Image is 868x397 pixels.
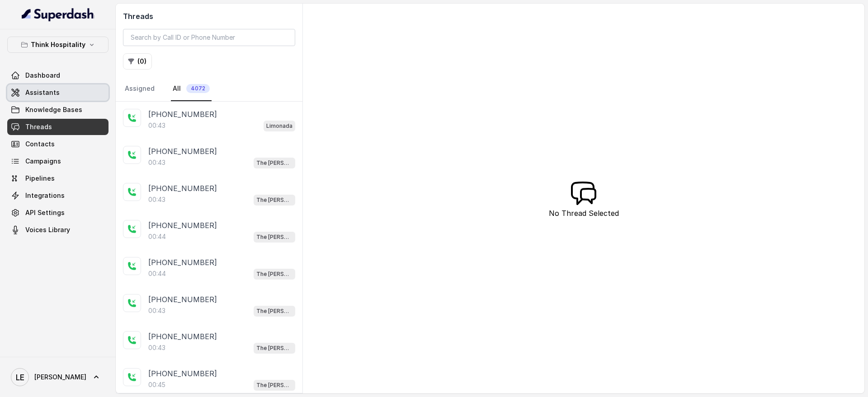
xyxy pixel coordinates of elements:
[256,233,292,242] p: The [PERSON_NAME]
[7,67,108,84] a: Dashboard
[34,373,86,382] span: [PERSON_NAME]
[7,102,108,118] a: Knowledge Bases
[123,77,156,101] a: Assigned
[25,225,70,234] span: Voices Library
[16,373,24,382] text: LE
[148,121,165,130] p: 00:43
[25,191,65,200] span: Integrations
[256,196,292,205] p: The [PERSON_NAME]
[148,306,165,315] p: 00:43
[7,187,108,204] a: Integrations
[7,119,108,135] a: Threads
[123,29,295,46] input: Search by Call ID or Phone Number
[266,121,292,131] p: Limonada
[7,153,108,169] a: Campaigns
[148,380,165,389] p: 00:45
[123,77,295,101] nav: Tabs
[148,158,165,167] p: 00:43
[7,364,108,390] a: [PERSON_NAME]
[148,368,217,379] p: [PHONE_NUMBER]
[7,205,108,221] a: API Settings
[148,232,166,241] p: 00:44
[25,208,65,217] span: API Settings
[148,195,165,204] p: 00:43
[256,159,292,168] p: The [PERSON_NAME]
[25,174,55,183] span: Pipelines
[123,53,152,70] button: (0)
[148,183,217,194] p: [PHONE_NUMBER]
[7,37,108,53] button: Think Hospitality
[148,294,217,305] p: [PHONE_NUMBER]
[31,39,85,50] p: Think Hospitality
[256,381,292,390] p: The [PERSON_NAME]
[148,269,166,278] p: 00:44
[22,7,94,22] img: light.svg
[148,343,165,352] p: 00:43
[25,157,61,166] span: Campaigns
[25,140,55,149] span: Contacts
[7,84,108,101] a: Assistants
[256,270,292,279] p: The [PERSON_NAME]
[148,257,217,268] p: [PHONE_NUMBER]
[148,146,217,157] p: [PHONE_NUMBER]
[186,84,210,93] span: 4072
[123,11,295,22] h2: Threads
[171,77,212,101] a: All4072
[549,208,619,219] p: No Thread Selected
[25,105,82,114] span: Knowledge Bases
[7,170,108,187] a: Pipelines
[148,331,217,342] p: [PHONE_NUMBER]
[148,109,217,120] p: [PHONE_NUMBER]
[7,136,108,152] a: Contacts
[148,220,217,231] p: [PHONE_NUMBER]
[7,222,108,238] a: Voices Library
[25,71,60,80] span: Dashboard
[256,344,292,353] p: The [PERSON_NAME]
[25,122,52,131] span: Threads
[256,307,292,316] p: The [PERSON_NAME]
[25,88,60,97] span: Assistants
